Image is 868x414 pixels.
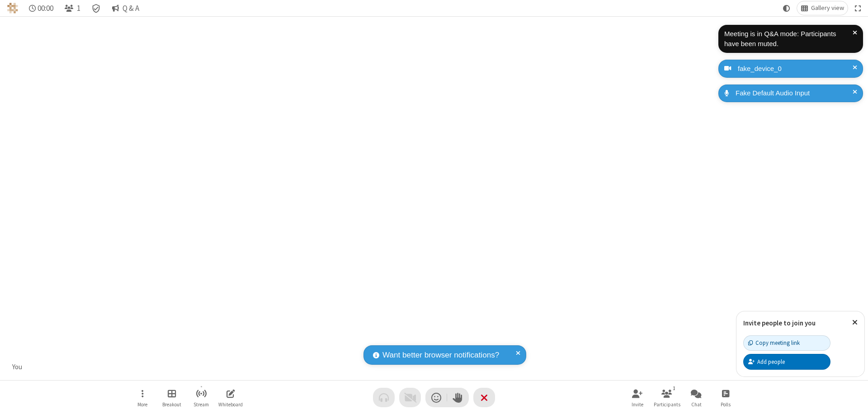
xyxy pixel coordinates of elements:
[732,88,856,99] div: Fake Default Audio Input
[61,1,84,15] button: Open participant list
[25,1,57,15] div: Timer
[188,385,215,410] button: Start streaming
[851,1,865,15] button: Fullscreen
[724,29,853,49] div: Meeting is in Q&A mode: Participants have been muted.
[670,384,678,392] div: 1
[845,311,864,334] button: Close popover
[88,1,105,15] div: Meeting details Encryption enabled
[129,385,156,410] button: Open menu
[691,402,702,407] span: Chat
[162,402,181,407] span: Breakout
[38,4,53,13] span: 00:00
[218,402,243,407] span: Whiteboard
[123,4,139,13] span: Q & A
[399,388,421,407] button: Video
[9,362,26,372] div: You
[373,388,395,407] button: Audio problem - check your Internet connection or call by phone
[7,3,18,14] img: QA Selenium DO NOT DELETE OR CHANGE
[447,388,469,407] button: Raise hand
[473,388,495,407] button: End or leave meeting
[108,1,143,15] button: Q & A
[193,402,209,407] span: Stream
[632,402,643,407] span: Invite
[779,1,794,15] button: Using system theme
[217,385,244,410] button: Open shared whiteboard
[743,335,830,351] button: Copy meeting link
[624,385,651,410] button: Invite participants (⌘+Shift+I)
[748,339,800,347] div: Copy meeting link
[712,385,739,410] button: Open poll
[797,1,848,15] button: Change layout
[382,349,499,361] span: Want better browser notifications?
[158,385,185,410] button: Manage Breakout Rooms
[811,5,844,12] span: Gallery view
[77,4,80,13] span: 1
[653,385,680,410] button: Open participant list
[735,64,856,74] div: fake_device_0
[743,354,830,369] button: Add people
[743,319,816,327] label: Invite people to join you
[721,402,731,407] span: Polls
[425,388,447,407] button: Send a reaction
[137,402,147,407] span: More
[654,402,680,407] span: Participants
[683,385,710,410] button: Open chat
